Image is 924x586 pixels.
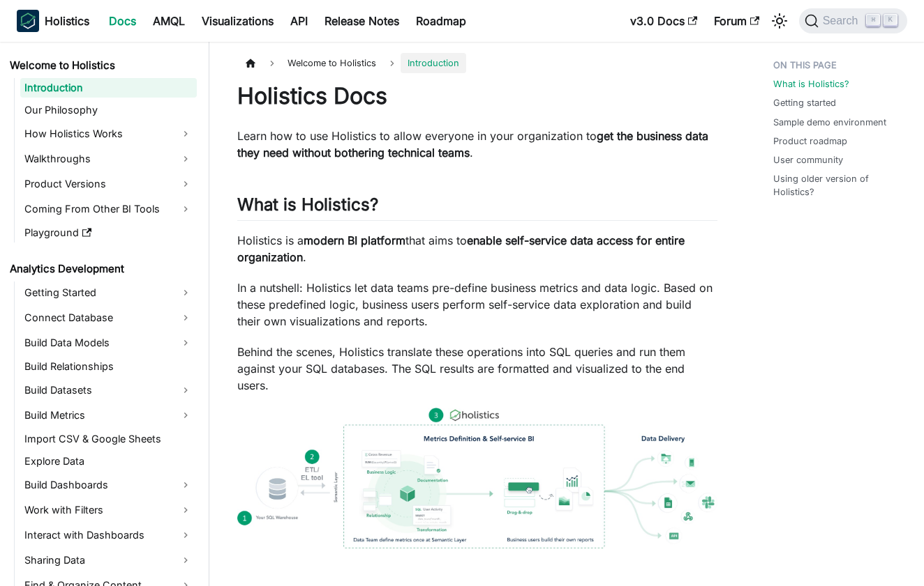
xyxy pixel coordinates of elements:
h2: What is Holistics? [237,194,717,221]
a: Docs [100,10,144,32]
a: API [282,10,316,32]
a: Work with Filters [20,499,197,521]
kbd: K [884,14,897,26]
a: Roadmap [408,10,475,32]
a: Connect Database [20,307,197,329]
p: In a nutshell: Holistics let data teams pre-define business metrics and data logic. Based on thes... [237,279,717,330]
a: What is Holistics? [773,77,849,91]
a: Getting started [773,96,836,109]
a: Build Metrics [20,404,197,426]
p: Learn how to use Holistics to allow everyone in your organization to . [237,128,717,161]
a: Explore Data [20,452,197,471]
b: Holistics [45,13,89,29]
a: Product roadmap [773,134,847,148]
button: Switch between dark and light mode (currently light mode) [768,10,791,32]
a: Build Data Models [20,332,197,354]
a: User community [773,153,843,167]
img: Holistics [17,10,39,32]
span: Search [819,15,867,27]
a: Interact with Dashboards [20,524,197,546]
a: v3.0 Docs [622,10,706,32]
a: Product Versions [20,173,197,195]
a: AMQL [144,10,193,32]
kbd: ⌘ [866,14,880,26]
button: Search (Command+K) [799,8,907,33]
a: Home page [237,53,264,73]
a: Release Notes [316,10,408,32]
span: Introduction [401,53,466,73]
a: Build Datasets [20,379,197,401]
a: Introduction [20,78,197,98]
a: Coming From Other BI Tools [20,198,197,220]
a: Build Dashboards [20,474,197,496]
span: Welcome to Holistics [281,53,383,73]
p: Behind the scenes, Holistics translate these operations into SQL queries and run them against you... [237,344,717,394]
a: Forum [706,10,768,32]
a: Import CSV & Google Sheets [20,429,197,449]
h1: Holistics Docs [237,82,717,110]
a: Visualizations [193,10,282,32]
a: How Holistics Works [20,123,197,145]
a: Getting Started [20,282,197,304]
a: Using older version of Holistics? [773,172,902,199]
a: Our Philosophy [20,100,197,120]
a: Welcome to Holistics [6,56,197,75]
a: HolisticsHolistics [17,10,89,32]
a: Sample demo environment [773,116,886,129]
a: Walkthroughs [20,148,197,170]
img: How Holistics fits in your Data Stack [237,408,717,548]
a: Playground [20,223,197,242]
p: Holistics is a that aims to . [237,232,717,265]
strong: modern BI platform [304,233,405,247]
a: Sharing Data [20,549,197,571]
a: Analytics Development [6,259,197,279]
a: Build Relationships [20,357,197,376]
nav: Breadcrumbs [237,53,717,73]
